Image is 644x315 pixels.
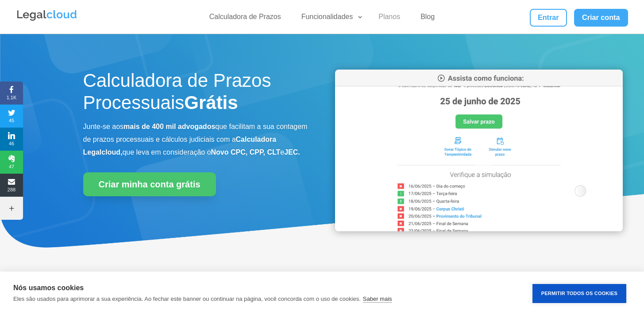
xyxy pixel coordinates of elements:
[530,9,567,27] a: Entrar
[16,9,78,22] img: Legalcloud Logo
[296,12,364,25] a: Funcionalidades
[574,9,628,27] a: Criar conta
[83,121,309,159] p: Junte-se aos que facilitam a sua contagem de prazos processuais e cálculos judiciais com a que le...
[335,225,623,233] a: Calculadora de Prazos Processuais da Legalcloud
[83,136,277,156] b: Calculadora Legalcloud,
[532,284,626,303] button: Permitir Todos os Cookies
[363,296,392,303] a: Saber mais
[211,148,281,156] b: Novo CPC, CPP, CLT
[13,284,84,292] strong: Nós usamos cookies
[415,12,440,25] a: Blog
[373,12,405,25] a: Planos
[123,123,215,130] b: mais de 400 mil advogados
[16,16,78,23] a: Logo da Legalcloud
[83,172,216,196] a: Criar minha conta grátis
[83,70,309,119] h1: Calculadora de Prazos Processuais
[13,296,361,302] p: Eles são usados para aprimorar a sua experiência. Ao fechar este banner ou continuar na página, v...
[204,12,286,25] a: Calculadora de Prazos
[184,92,238,113] strong: Grátis
[335,70,623,231] img: Calculadora de Prazos Processuais da Legalcloud
[284,148,300,156] b: JEC.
